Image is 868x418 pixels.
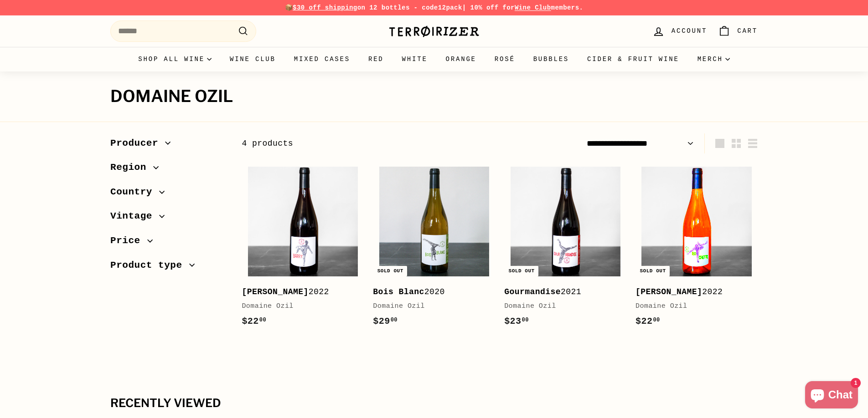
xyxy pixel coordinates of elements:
[373,316,398,326] span: $29
[713,18,763,45] a: Cart
[504,287,561,296] b: Gourmandise
[635,287,702,296] b: [PERSON_NAME]
[259,317,266,323] sup: 00
[802,381,861,411] inbox-online-store-chat: Shopify online store chat
[242,137,500,150] div: 4 products
[737,26,758,36] span: Cart
[92,47,776,71] div: Primary
[373,301,486,312] div: Domaine Ozil
[110,206,227,231] button: Vintage
[688,47,739,71] summary: Merch
[522,317,529,323] sup: 00
[635,316,660,326] span: $22
[359,47,393,71] a: Red
[221,47,285,71] a: Wine Club
[110,136,165,151] span: Producer
[391,317,398,323] sup: 00
[110,160,153,175] span: Region
[110,158,227,182] button: Region
[647,18,713,45] a: Account
[373,287,424,296] b: Bois Blanc
[438,4,462,11] strong: 12pack
[242,160,364,337] a: [PERSON_NAME]2022Domaine Ozil
[110,233,147,249] span: Price
[486,47,524,71] a: Rosé
[110,182,227,207] button: Country
[515,4,551,11] a: Wine Club
[110,397,758,410] div: Recently viewed
[110,3,758,13] p: 📦 on 12 bottles - code | 10% off for members.
[672,26,707,36] span: Account
[635,285,749,299] div: 2022
[242,285,355,299] div: 2022
[242,287,308,296] b: [PERSON_NAME]
[110,231,227,255] button: Price
[374,266,407,276] div: Sold out
[635,160,758,337] a: Sold out [PERSON_NAME]2022Domaine Ozil
[373,285,486,299] div: 2020
[504,316,529,326] span: $23
[393,47,437,71] a: White
[373,160,495,337] a: Sold out Bois Blanc2020Domaine Ozil
[578,47,688,71] a: Cider & Fruit Wine
[110,184,159,200] span: Country
[110,255,227,280] button: Product type
[437,47,486,71] a: Orange
[504,301,617,312] div: Domaine Ozil
[242,316,266,326] span: $22
[635,301,749,312] div: Domaine Ozil
[524,47,578,71] a: Bubbles
[129,47,221,71] summary: Shop all wine
[504,160,626,337] a: Sold out Gourmandise2021Domaine Ozil
[285,47,359,71] a: Mixed Cases
[110,87,758,106] h1: Domaine Ozil
[636,266,669,276] div: Sold out
[242,301,355,312] div: Domaine Ozil
[505,266,538,276] div: Sold out
[110,133,227,158] button: Producer
[653,317,660,323] sup: 00
[504,285,617,299] div: 2021
[110,258,189,273] span: Product type
[110,209,159,224] span: Vintage
[293,4,357,11] span: $30 off shipping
